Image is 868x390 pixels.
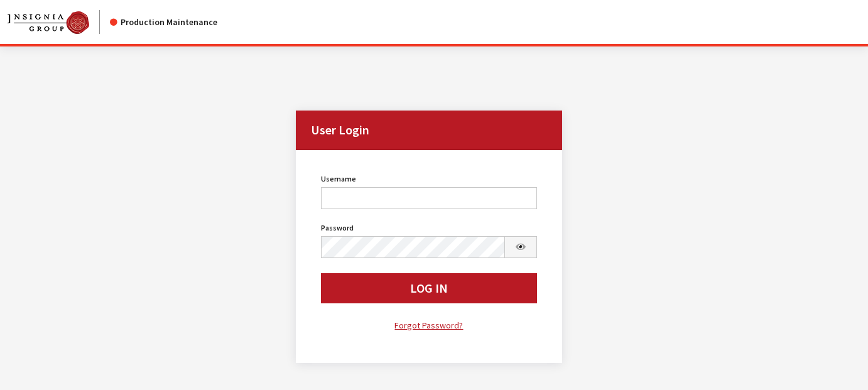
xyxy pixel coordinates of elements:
[8,10,110,34] a: Insignia Group logo
[321,173,356,185] label: Username
[321,318,536,333] a: Forgot Password?
[110,16,217,29] div: Production Maintenance
[321,273,536,303] button: Log In
[296,111,561,150] h2: User Login
[8,11,89,34] img: Catalog Maintenance
[321,222,354,234] label: Password
[504,236,537,258] button: Show Password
